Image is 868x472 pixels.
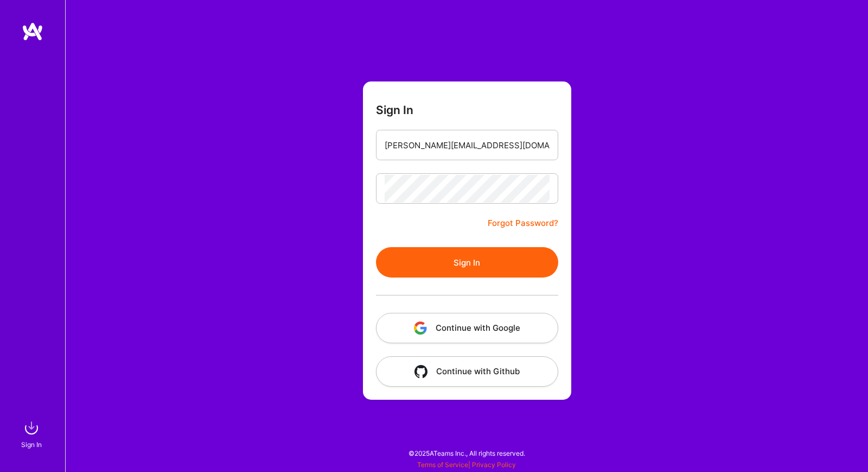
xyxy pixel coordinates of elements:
span: | [417,461,516,469]
img: icon [414,365,427,378]
img: logo [22,22,43,41]
button: Continue with Github [376,356,558,387]
button: Continue with Google [376,313,558,343]
input: Email... [385,131,550,159]
img: sign in [21,417,42,439]
div: © 2025 ATeams Inc., All rights reserved. [65,439,868,467]
a: Terms of Service [417,461,468,469]
a: Privacy Policy [472,461,516,469]
a: sign inSign In [23,417,42,450]
h3: Sign In [376,103,413,117]
a: Forgot Password? [488,217,558,230]
img: icon [414,322,427,335]
div: Sign In [21,439,42,450]
button: Sign In [376,247,558,278]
